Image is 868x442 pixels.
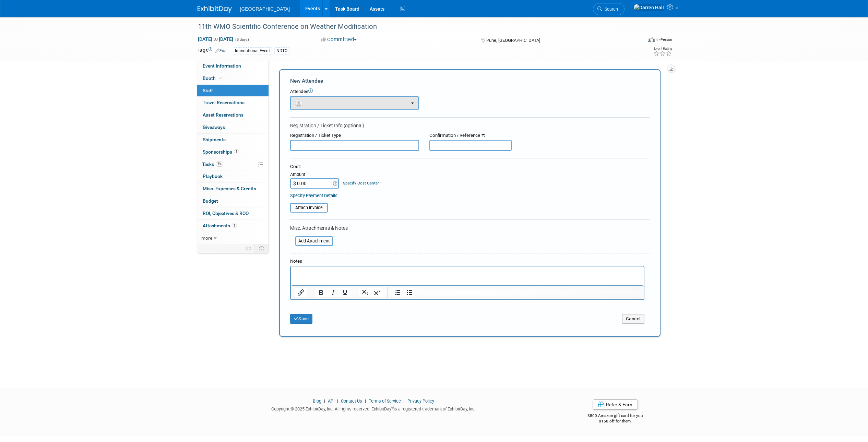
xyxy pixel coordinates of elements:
[203,75,224,81] span: Booth
[198,36,234,42] span: [DATE] [DATE]
[201,235,212,241] span: more
[203,124,225,130] span: Giveaways
[429,132,512,139] div: Confirmation / Reference #:
[407,398,434,404] a: Privacy Policy
[197,220,269,232] a: Attachments1
[232,223,237,228] span: 1
[602,7,618,12] span: Search
[212,36,219,42] span: to
[234,149,239,154] span: 1
[290,132,419,139] div: Registration / Ticket Type
[402,398,406,404] span: |
[219,76,222,80] i: Booth reservation complete
[235,37,249,42] span: (5 days)
[197,170,269,182] a: Playbook
[197,134,269,146] a: Shipments
[290,314,313,324] button: Save
[197,232,269,244] a: more
[203,223,237,228] span: Attachments
[593,399,638,410] a: Refer & Earn
[197,97,269,109] a: Travel Reservations
[327,288,339,297] button: Italic
[197,109,269,121] a: Asset Reservations
[203,211,249,216] span: ROI, Objectives & ROO
[319,36,359,43] button: Committed
[197,60,269,72] a: Event Information
[197,183,269,195] a: Misc. Expenses & Credits
[203,112,243,118] span: Asset Reservations
[215,48,227,53] a: Edit
[290,122,650,129] div: Registration / Ticket Info (optional)
[233,47,272,55] div: International Event
[195,21,632,33] div: 11th WMO Scientific Conference on Weather Modification
[203,174,223,179] span: Playbook
[203,186,256,191] span: Misc. Expenses & Credits
[290,171,340,178] div: Amount
[197,72,269,84] a: Booth
[197,85,269,97] a: Staff
[240,6,290,12] span: [GEOGRAPHIC_DATA]
[602,36,673,46] div: Event Format
[328,398,334,404] a: API
[656,37,672,42] div: In-Person
[343,181,379,186] a: Specify Cost Center
[202,162,223,167] span: Tasks
[648,37,655,42] img: Format-Inperson.png
[392,288,403,297] button: Numbered list
[295,288,307,297] button: Insert/edit link
[197,146,269,158] a: Sponsorships1
[371,288,383,297] button: Superscript
[339,288,351,297] button: Underline
[203,100,245,105] span: Travel Reservations
[291,266,644,285] iframe: Rich Text Area
[404,288,415,297] button: Bullet list
[243,244,255,253] td: Personalize Event Tab Strip
[560,408,671,424] div: $500 Amazon gift card for you,
[363,398,368,404] span: |
[203,137,226,142] span: Shipments
[290,225,650,231] div: Misc. Attachments & Notes
[274,47,289,55] div: NDTO
[633,4,664,11] img: Darren Hall
[290,258,644,265] div: Notes
[216,162,223,167] span: 7%
[290,88,650,95] div: Attendee
[341,398,362,404] a: Contact Us
[197,207,269,219] a: ROI, Objectives & ROO
[560,418,671,424] div: $150 off for them.
[197,121,269,133] a: Giveaways
[198,404,550,412] div: Copyright © 2025 ExhibitDay, Inc. All rights reserved. ExhibitDay is a registered trademark of Ex...
[369,398,401,404] a: Terms of Service
[203,63,241,69] span: Event Information
[198,47,227,55] td: Tags
[203,198,218,204] span: Budget
[359,288,371,297] button: Subscript
[322,398,327,404] span: |
[290,77,650,85] div: New Attendee
[593,3,625,15] a: Search
[203,88,213,93] span: Staff
[335,398,340,404] span: |
[622,314,644,324] button: Cancel
[290,193,337,198] a: Specify Payment Details
[313,398,321,404] a: Blog
[391,406,394,409] sup: ®
[653,47,672,50] div: Event Rating
[290,164,650,170] div: Cost:
[197,158,269,170] a: Tasks7%
[254,244,269,253] td: Toggle Event Tabs
[315,288,327,297] button: Bold
[486,38,540,43] span: Pune, [GEOGRAPHIC_DATA]
[203,149,239,155] span: Sponsorships
[198,6,232,13] img: ExhibitDay
[197,195,269,207] a: Budget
